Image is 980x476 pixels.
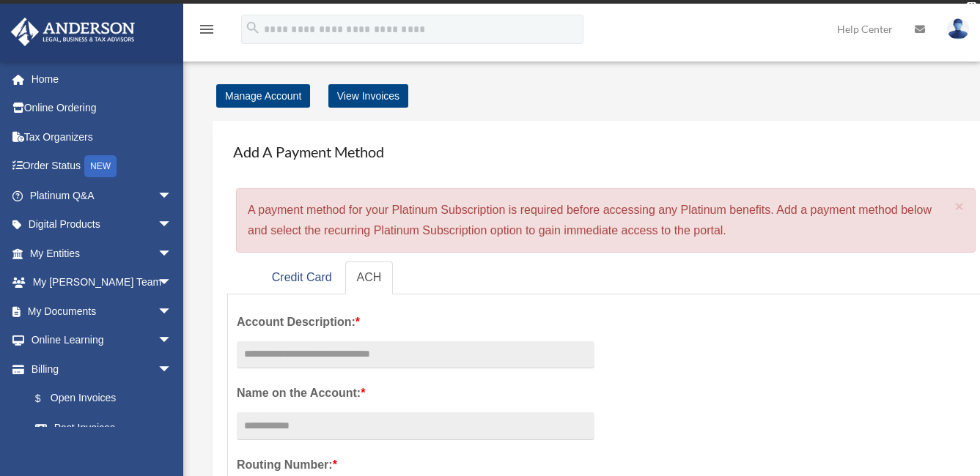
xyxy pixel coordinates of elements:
[43,390,51,408] span: $
[237,455,594,475] label: Routing Number:
[21,384,194,414] a: $Open Invoices
[7,18,139,46] img: Anderson Advisors Platinum Portal
[158,297,187,327] span: arrow_drop_down
[345,261,394,294] a: ACH
[158,268,187,298] span: arrow_drop_down
[84,155,117,177] div: NEW
[10,326,194,355] a: Online Learningarrow_drop_down
[10,354,194,384] a: Billingarrow_drop_down
[158,210,187,240] span: arrow_drop_down
[10,297,194,326] a: My Documentsarrow_drop_down
[10,268,194,297] a: My [PERSON_NAME] Teamarrow_drop_down
[198,26,215,38] a: menu
[10,210,194,239] a: Digital Productsarrow_drop_down
[955,198,965,214] button: Close
[236,188,976,253] div: A payment method for your Platinum Subscription is required before accessing any Platinum benefit...
[10,152,194,182] a: Order StatusNEW
[10,239,194,268] a: My Entitiesarrow_drop_down
[237,312,594,332] label: Account Description:
[245,20,261,36] i: search
[198,21,215,38] i: menu
[216,84,310,108] a: Manage Account
[10,64,194,94] a: Home
[158,181,187,211] span: arrow_drop_down
[947,18,969,40] img: User Pic
[237,383,594,404] label: Name on the Account:
[260,261,344,294] a: Credit Card
[158,326,187,356] span: arrow_drop_down
[10,94,194,123] a: Online Ordering
[328,84,408,108] a: View Invoices
[10,122,194,152] a: Tax Organizers
[955,198,965,215] span: ×
[158,239,187,269] span: arrow_drop_down
[10,181,194,210] a: Platinum Q&Aarrow_drop_down
[21,413,194,442] a: Past Invoices
[967,2,976,11] div: close
[158,354,187,384] span: arrow_drop_down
